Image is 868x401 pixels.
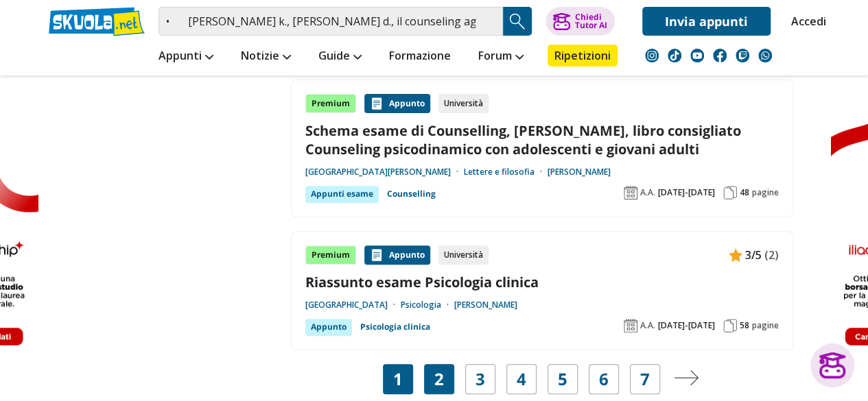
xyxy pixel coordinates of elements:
a: 7 [640,369,650,389]
img: youtube [690,49,704,62]
nav: Navigazione pagine [291,364,793,394]
a: 3 [476,369,485,389]
div: Premium [305,245,356,265]
div: Appunto [364,245,430,265]
a: 6 [599,369,609,389]
img: Appunti contenuto [370,248,384,262]
img: WhatsApp [758,49,772,62]
img: Appunti contenuto [729,248,742,262]
img: Pagine [723,319,737,332]
a: Accedi [791,7,820,36]
div: Premium [305,94,356,113]
img: Anno accademico [624,186,637,199]
a: Appunti [155,45,217,69]
img: instagram [645,49,659,62]
span: 58 [740,320,749,331]
span: pagine [752,320,779,331]
img: Pagina successiva [674,370,699,385]
a: Notizie [237,45,294,69]
span: A.A. [640,320,655,331]
span: [DATE]-[DATE] [658,187,715,198]
a: 5 [558,369,567,389]
a: Lettere e filosofia [464,167,548,178]
div: Università [438,245,489,265]
a: Guide [315,45,365,69]
span: (2) [764,246,779,264]
a: Schema esame di Counselling, [PERSON_NAME], libro consigliato Counseling psicodinamico con adoles... [305,121,779,158]
button: Search Button [503,7,532,36]
div: Appunto [305,319,352,335]
a: Psicologia clinica [360,319,430,335]
a: Psicologia [401,300,454,311]
span: [DATE]-[DATE] [658,320,715,331]
a: 4 [517,369,526,389]
a: Invia appunti [642,7,771,36]
a: [PERSON_NAME] [548,167,611,178]
input: Cerca appunti, riassunti o versioni [159,7,503,36]
a: Forum [475,45,527,69]
img: tiktok [668,49,681,62]
a: [GEOGRAPHIC_DATA][PERSON_NAME] [305,167,464,178]
div: Università [438,94,489,113]
div: Appunti esame [305,186,379,202]
a: 2 [434,369,444,389]
a: [PERSON_NAME] [454,300,517,311]
span: 3/5 [745,246,762,264]
span: 48 [740,187,749,198]
div: Chiedi Tutor AI [574,13,607,29]
img: Pagine [723,186,737,199]
img: Appunti contenuto [370,97,384,110]
a: Ripetizioni [548,45,618,66]
div: Appunto [364,94,430,113]
a: Formazione [386,45,454,69]
span: pagine [752,187,779,198]
button: ChiediTutor AI [546,7,615,36]
img: twitch [736,49,749,62]
a: [GEOGRAPHIC_DATA] [305,300,401,311]
img: facebook [713,49,727,62]
img: Anno accademico [624,319,637,332]
span: A.A. [640,187,655,198]
a: Riassunto esame Psicologia clinica [305,273,779,291]
img: Cerca appunti, riassunti o versioni [507,11,528,32]
span: 1 [393,369,403,389]
a: Pagina successiva [674,369,699,389]
a: Counselling [387,186,436,202]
